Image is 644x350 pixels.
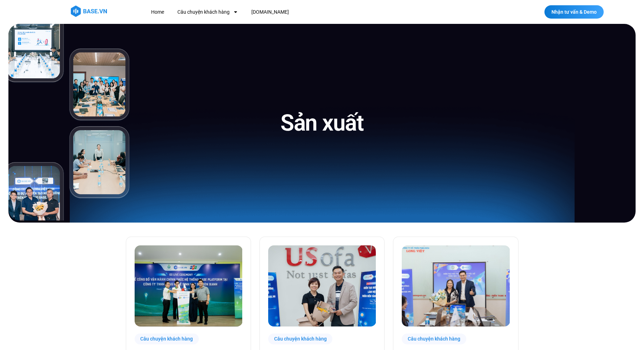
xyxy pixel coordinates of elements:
a: Nhận tư vấn & Demo [544,5,604,19]
a: [DOMAIN_NAME] [246,6,294,19]
h1: Sản xuất [280,108,364,138]
a: Câu chuyện khách hàng [172,6,243,19]
div: Câu chuyện khách hàng [402,334,466,344]
div: Câu chuyện khách hàng [268,334,333,344]
span: Nhận tư vấn & Demo [551,9,597,14]
a: Home [146,6,169,19]
div: Câu chuyện khách hàng [135,334,199,344]
nav: Menu [146,6,418,19]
